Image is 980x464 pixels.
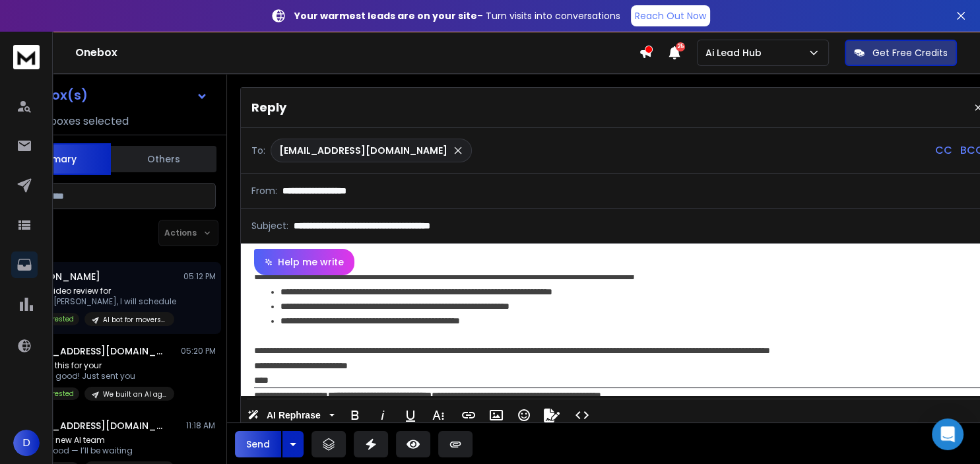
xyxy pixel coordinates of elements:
p: Sounds good! Just sent you [22,371,174,381]
h1: [PERSON_NAME] [22,270,100,283]
p: RE: RE: Video review for [22,286,176,296]
span: AI Rephrase [264,410,323,421]
p: Re: Built this for your [22,360,174,371]
p: AI bot for movers MD [103,315,166,325]
button: Insert Link (Ctrl+K) [456,402,481,428]
button: Bold (Ctrl+B) [343,402,368,428]
p: Reply [251,98,286,117]
button: Get Free Credits [845,40,957,66]
button: D [13,430,40,456]
p: Re: your new AI team [22,435,174,446]
button: All Inbox(s) [1,82,218,108]
p: We built an AI agent [103,389,166,399]
p: Interested [39,389,74,399]
p: [EMAIL_ADDRESS][DOMAIN_NAME] [279,144,447,157]
button: Primary [5,143,111,175]
p: To: [251,144,265,157]
p: Understood — I’ll be waiting [22,446,174,456]
p: Reach Out Now [635,9,706,22]
p: 11:18 AM [186,420,216,431]
p: Get Free Credits [872,46,948,59]
button: Others [111,145,216,174]
span: 25 [676,42,685,51]
button: AI Rephrase [245,402,337,428]
h3: Inboxes selected [40,114,129,129]
p: CC [934,143,952,158]
h1: [EMAIL_ADDRESS][DOMAIN_NAME] [22,345,167,358]
p: Ai Lead Hub [705,46,767,59]
div: Open Intercom Messenger [932,418,964,450]
h1: [EMAIL_ADDRESS][DOMAIN_NAME] [22,419,167,432]
a: Reach Out Now [631,5,710,26]
img: logo [13,45,40,69]
strong: Your warmest leads are on your site [294,9,477,22]
p: 05:12 PM [183,271,216,282]
button: Underline (Ctrl+U) [398,402,423,428]
button: Signature [539,402,564,428]
button: Send [235,431,281,457]
p: From: [251,184,277,197]
p: Interested [39,314,74,324]
button: Help me write [254,249,354,275]
h1: Onebox [75,45,639,61]
button: Code View [570,402,595,428]
p: Thanks [PERSON_NAME], I will schedule [22,296,176,307]
p: 05:20 PM [181,346,216,356]
button: Italic (Ctrl+I) [370,402,395,428]
p: Subject: [251,219,288,232]
p: – Turn visits into conversations [294,9,620,22]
